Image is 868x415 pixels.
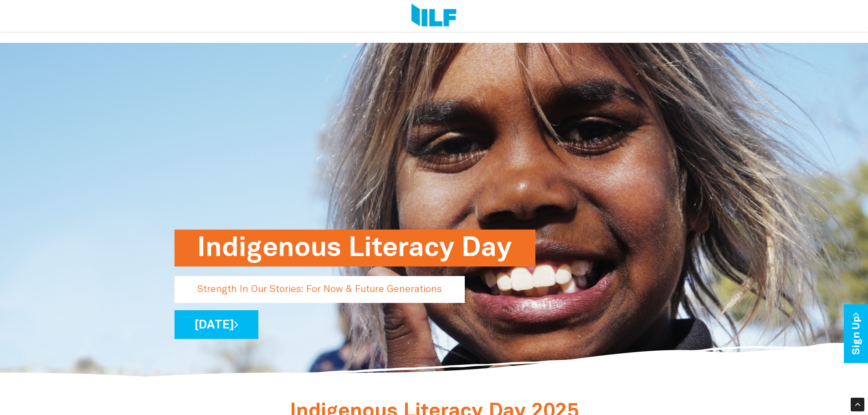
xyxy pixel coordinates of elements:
[851,398,864,411] div: Scroll Back to Top
[197,230,513,266] h1: Indigenous Literacy Day
[175,276,465,303] p: Strength In Our Stories: For Now & Future Generations
[175,310,258,339] a: [DATE]
[411,4,457,28] img: Logo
